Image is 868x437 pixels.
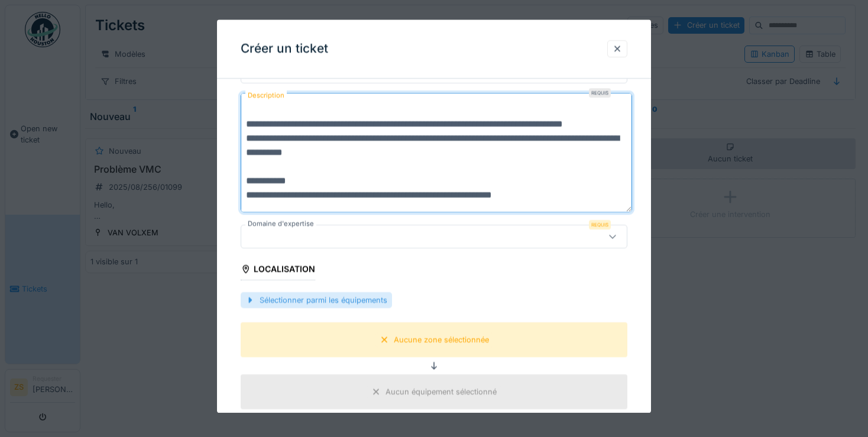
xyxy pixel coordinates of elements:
div: Localisation [241,260,315,280]
div: Requis [589,88,611,98]
div: Requis [589,220,611,229]
div: Aucune zone sélectionnée [394,335,489,346]
div: Aucun équipement sélectionné [386,387,497,398]
div: Sélectionner parmi les équipements [241,292,392,308]
label: Domaine d'expertise [245,219,316,229]
h3: Créer un ticket [241,41,328,56]
label: Description [245,88,287,103]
